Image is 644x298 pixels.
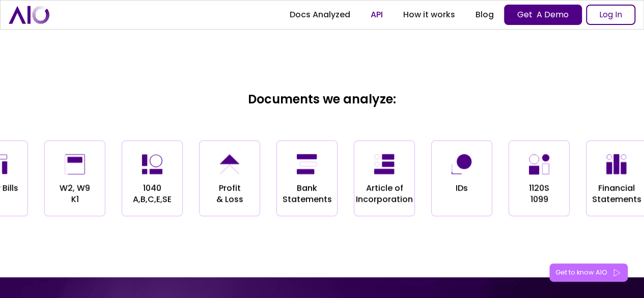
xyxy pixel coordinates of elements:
p: Article of Incorporation [356,183,413,206]
p: IDs [456,183,468,194]
a: home [9,6,49,23]
a: Docs Analyzed [279,6,360,24]
a: API [360,6,393,24]
p: Bank Statements [282,183,331,206]
a: Blog [465,6,504,24]
a: How it works [393,6,465,24]
p: 1120S 1099 [529,183,549,206]
p: Financial Statements [592,183,641,206]
p: 1040 A,B,C,E,SE [133,183,172,206]
p: W2, W9 K1 [60,183,90,206]
p: Profit & Loss [216,183,243,206]
div: Get to know AIO [555,267,607,278]
a: Get A Demo [504,5,582,25]
a: Log In [586,5,635,25]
